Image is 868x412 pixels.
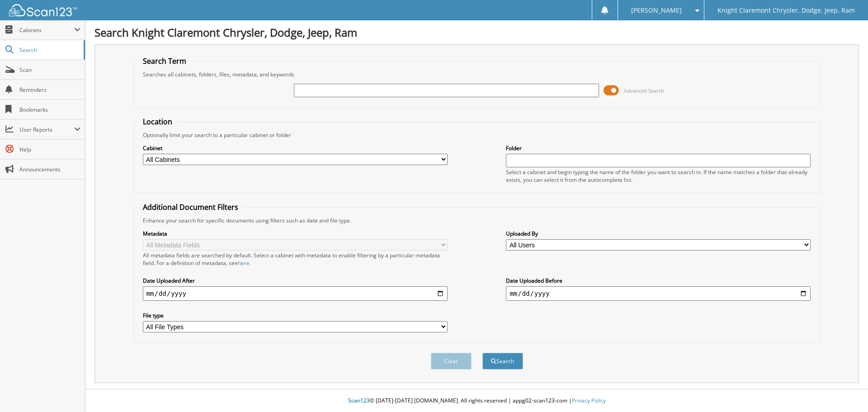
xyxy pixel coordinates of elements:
span: Cabinets [19,26,74,34]
span: Scan [19,66,80,74]
label: Date Uploaded Before [506,277,811,284]
label: Date Uploaded After [143,277,448,284]
a: Privacy Policy [572,397,606,404]
img: scan123-logo-white.svg [9,4,77,16]
legend: Location [138,117,177,127]
button: Search [482,353,523,369]
div: All metadata fields are searched by default. Select a cabinet with metadata to enable filtering b... [143,251,448,267]
legend: Search Term [138,56,191,66]
legend: Additional Document Filters [138,202,243,212]
span: Bookmarks [19,106,80,114]
label: Folder [506,144,811,152]
input: start [143,286,448,301]
label: Cabinet [143,144,448,152]
button: Clear [431,353,472,369]
div: Select a cabinet and begin typing the name of the folder you want to search in. If the name match... [506,168,811,184]
h1: Search Knight Claremont Chrysler, Dodge, Jeep, Ram [94,25,859,40]
span: Search [19,46,79,54]
span: Announcements [19,166,80,173]
span: [PERSON_NAME] [631,8,682,13]
a: here [238,259,250,267]
span: Reminders [19,86,80,94]
label: Metadata [143,230,448,237]
span: Knight Claremont Chrysler, Dodge, Jeep, Ram [717,8,855,13]
span: Help [19,146,80,153]
div: Optionally limit your search to a particular cabinet or folder [138,131,816,139]
div: © [DATE]-[DATE] [DOMAIN_NAME]. All rights reserved | appg02-scan123-com | [85,390,868,412]
div: Searches all cabinets, folders, files, metadata, and keywords [138,71,816,78]
div: Enhance your search for specific documents using filters such as date and file type. [138,217,816,224]
span: Scan123 [348,397,370,404]
label: Uploaded By [506,230,811,237]
span: Advanced Search [624,87,664,94]
input: end [506,286,811,301]
span: User Reports [19,126,74,133]
label: File type [143,312,448,319]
